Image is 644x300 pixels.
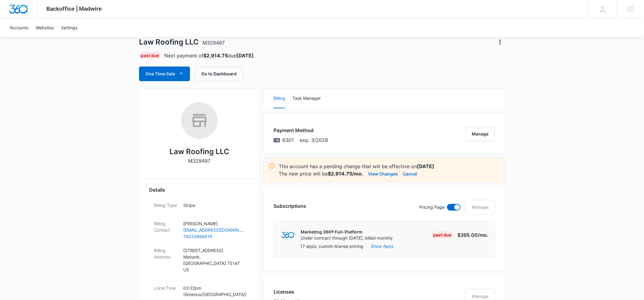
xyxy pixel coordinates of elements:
[154,202,178,208] dt: Billing Type
[188,157,211,164] p: M329497
[274,89,285,108] button: Billing
[419,204,445,211] p: Pricing Page
[281,232,294,238] img: marketing360Logo
[274,202,306,210] h3: Subscriptions
[478,232,488,238] span: /mo.
[183,247,245,273] p: [STREET_ADDRESS] Mabank , [GEOGRAPHIC_DATA] 75147 US
[149,217,250,244] div: Billing Contact[PERSON_NAME][EMAIL_ADDRESS][DOMAIN_NAME]19033866610
[457,231,488,239] p: $395.00
[300,243,363,249] p: 17 apps, custom license pricing
[47,5,102,12] span: Backoffice | Madwire
[431,231,453,239] div: Past Due
[183,233,245,240] a: 19033866610
[495,37,505,47] button: Actions
[149,186,165,193] span: Details
[301,229,393,235] p: Marketing 360® Full-Platform
[183,285,245,298] p: 03:22pm ( America/[GEOGRAPHIC_DATA] )
[274,127,328,134] h3: Payment Method
[154,247,178,260] dt: Billing Address
[32,18,57,37] a: Websites
[292,89,321,108] button: Task Manager
[6,18,32,37] a: Accounts
[301,235,393,241] p: Under contract through [DATE], billed monthly
[154,285,178,291] dt: Local Time
[149,244,250,281] div: Billing Address[STREET_ADDRESS]Mabank,[GEOGRAPHIC_DATA] 75147US
[300,136,328,144] span: exp. 3/2028
[328,171,363,177] strong: $2,914.75/mo.
[139,38,225,47] h1: Law Roofing LLC
[183,202,245,208] p: Stripe
[236,52,254,59] strong: [DATE]
[279,170,363,177] p: The new price will be
[183,227,245,233] a: [EMAIL_ADDRESS][DOMAIN_NAME]
[195,67,243,81] button: Go to Dashboard
[203,52,228,59] strong: $2,914.75
[465,127,495,141] button: Manage
[403,170,417,177] button: Cancel
[149,198,250,217] div: Billing TypeStripe
[57,18,81,37] a: Settings
[282,136,294,144] span: Mastercard ending with
[371,243,393,249] button: Show Apps
[139,67,190,81] button: One Time Sale
[170,146,229,157] h2: Law Roofing LLC
[279,163,500,170] p: This account has a pending change that will be effective on
[139,52,161,59] div: Past Due
[202,40,225,46] span: M329497
[164,52,254,59] p: Next payment of due
[417,163,434,169] strong: [DATE]
[183,220,245,227] p: [PERSON_NAME]
[154,220,178,233] dt: Billing Contact
[274,288,313,295] h3: Licenses
[368,170,398,177] button: View Changes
